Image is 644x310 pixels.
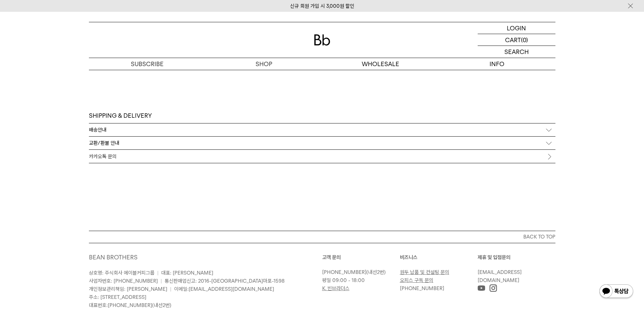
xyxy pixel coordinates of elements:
p: CART [505,34,521,46]
span: 상호명: 주식회사 에이블커피그룹 [89,270,154,276]
p: (내선2번) [322,268,397,276]
p: 교환/환불 안내 [89,140,119,146]
p: 비즈니스 [400,253,478,261]
p: LOGIN [507,22,526,34]
span: | [161,278,162,284]
p: (0) [521,34,528,46]
span: 대표: [PERSON_NAME] [161,270,213,276]
p: INFO [439,58,555,70]
a: [EMAIL_ADDRESS][DOMAIN_NAME] [189,286,274,292]
span: 주소: [STREET_ADDRESS] [89,294,146,300]
p: SEARCH [504,46,529,58]
a: K. 빈브라더스 [322,285,350,291]
span: 개인정보관리책임: [PERSON_NAME] [89,286,167,292]
span: 이메일: [174,286,274,292]
span: | [170,286,171,292]
a: CART (0) [478,34,555,46]
span: 통신판매업신고: 2016-[GEOGRAPHIC_DATA]마포-1598 [165,278,285,284]
a: 오피스 구독 문의 [400,277,433,283]
a: BEAN BROTHERS [89,254,138,261]
a: 신규 회원 가입 시 3,000원 할인 [290,3,354,9]
span: 카카오톡 문의 [89,153,117,160]
span: 대표번호: (내선2번) [89,302,171,308]
p: WHOLESALE [322,58,439,70]
h3: SHIPPING & DELIVERY [89,112,152,120]
p: 배송안내 [89,127,106,133]
a: LOGIN [478,22,555,34]
a: SUBSCRIBE [89,58,206,70]
p: 평일 09:00 - 18:00 [322,276,397,284]
p: 제휴 및 입점문의 [478,253,555,261]
a: [PHONE_NUMBER] [400,285,444,291]
a: 카카오톡 문의 [89,150,555,163]
a: SHOP [206,58,322,70]
span: 사업자번호: [PHONE_NUMBER] [89,278,158,284]
span: | [157,270,159,276]
a: [PHONE_NUMBER] [108,302,152,308]
img: 로고 [314,34,330,46]
a: [PHONE_NUMBER] [322,269,366,275]
a: [EMAIL_ADDRESS][DOMAIN_NAME] [478,269,522,283]
button: BACK TO TOP [89,231,555,243]
a: 원두 납품 및 컨설팅 문의 [400,269,449,275]
p: 고객 문의 [322,253,400,261]
img: 카카오톡 채널 1:1 채팅 버튼 [599,284,634,300]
